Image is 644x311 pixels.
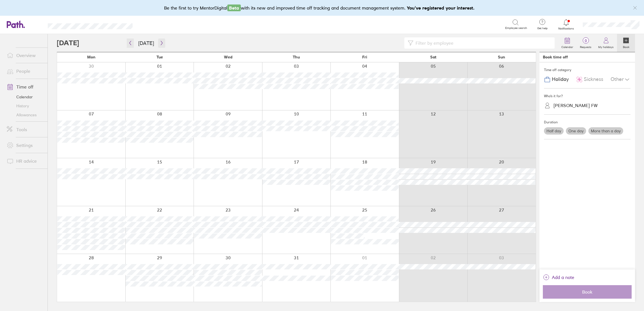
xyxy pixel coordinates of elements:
a: People [2,65,47,77]
label: Calendar [558,44,577,49]
span: Thu [293,55,300,59]
div: Duration [544,118,631,126]
a: History [2,101,47,110]
button: [DATE] [134,38,158,48]
div: Book time off [543,55,568,59]
span: Tue [157,55,163,59]
span: Beta [227,4,241,11]
a: Settings [2,140,47,151]
a: Calendar [2,92,47,101]
span: Add a note [552,273,574,282]
span: Sun [498,55,505,59]
span: Sat [430,55,436,59]
label: Book [620,44,633,49]
a: My holidays [595,34,617,52]
label: Requests [577,44,595,49]
label: Half day [544,127,564,135]
span: Notifications [557,27,575,30]
a: Notifications [557,19,575,30]
span: 0 [577,38,595,43]
span: Book [547,289,628,294]
span: Mon [87,55,96,59]
span: Fri [362,55,367,59]
a: Calendar [558,34,577,52]
label: One day [566,127,586,135]
input: Filter by employee [413,38,551,48]
label: More than a day [588,127,623,135]
a: Tools [2,124,47,135]
div: Time off category [544,66,631,74]
a: Overview [2,50,47,61]
span: Employee search [505,26,527,30]
span: Get help [533,27,552,30]
label: My holidays [595,44,617,49]
div: Who's it for? [544,92,631,100]
button: Add a note [543,273,574,282]
div: Be the first to try MentorDigital with its new and improved time off tracking and document manage... [164,4,480,11]
a: Book [617,34,635,52]
div: Other [611,74,631,85]
span: Sickness [584,76,603,82]
div: Search [148,22,162,27]
a: HR advice [2,155,47,167]
b: You've registered your interest. [407,5,475,11]
button: Book [543,285,632,299]
span: Holiday [552,76,569,82]
span: Wed [224,55,232,59]
a: 0Requests [577,34,595,52]
a: Time off [2,81,47,92]
a: Allowances [2,110,47,119]
div: [PERSON_NAME] FW [554,103,598,108]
